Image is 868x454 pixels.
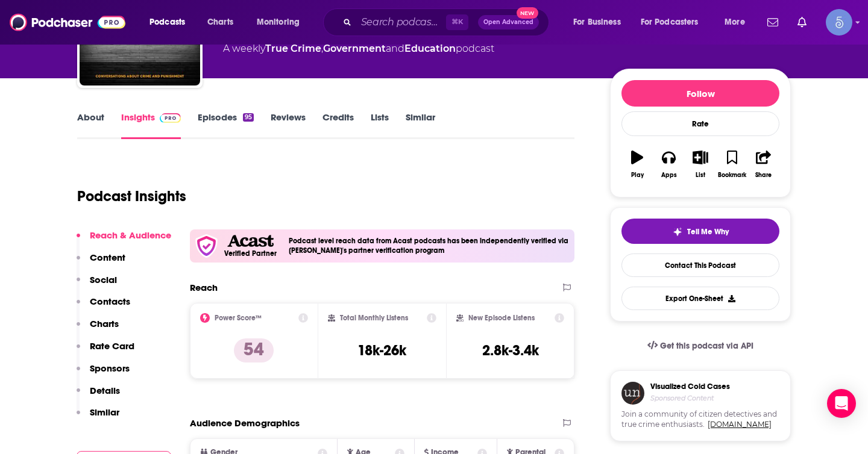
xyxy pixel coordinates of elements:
[321,43,323,54] span: ,
[357,341,406,359] h3: 18k-26k
[716,13,760,32] button: open menu
[77,406,119,429] button: Similar
[90,318,119,329] p: Charts
[77,187,186,205] h1: Podcast Insights
[77,296,130,318] button: Contacts
[323,43,386,54] a: Government
[90,274,117,285] p: Social
[446,14,468,30] span: ⌘ K
[650,382,730,391] h3: Visualized Cold Cases
[234,338,274,362] p: 54
[633,13,716,32] button: open menu
[653,143,684,186] button: Apps
[77,111,104,139] a: About
[621,143,653,186] button: Play
[565,13,636,32] button: open menu
[77,362,130,385] button: Sponsors
[271,111,306,139] a: Reviews
[406,111,435,139] a: Similar
[650,394,730,402] h4: Sponsored Content
[77,385,120,407] button: Details
[190,282,218,293] h2: Reach
[77,318,119,340] button: Charts
[160,113,181,123] img: Podchaser Pro
[90,406,119,418] p: Similar
[149,14,185,31] span: Podcasts
[621,80,779,107] button: Follow
[215,314,262,322] h2: Power Score™
[641,14,699,31] span: For Podcasters
[685,143,716,186] button: List
[121,111,181,139] a: InsightsPodchaser Pro
[198,111,254,139] a: Episodes95
[621,409,779,430] span: Join a community of citizen detectives and true crime enthusiasts.
[621,287,779,310] button: Export One-Sheet
[248,13,315,32] button: open menu
[265,43,321,54] a: True Crime
[631,172,644,179] div: Play
[335,8,561,36] div: Search podcasts, credits, & more...
[404,43,456,54] a: Education
[755,172,772,179] div: Share
[638,331,763,361] a: Get this podcast via API
[621,111,779,136] div: Rate
[195,234,218,258] img: verfied icon
[190,417,300,429] h2: Audience Demographics
[207,14,233,31] span: Charts
[573,14,621,31] span: For Business
[223,42,494,56] div: A weekly podcast
[748,143,779,186] button: Share
[827,389,856,418] div: Open Intercom Messenger
[77,274,117,296] button: Social
[478,15,539,30] button: Open AdvancedNew
[77,340,134,362] button: Rate Card
[90,385,120,396] p: Details
[483,19,533,25] span: Open Advanced
[826,9,852,36] button: Show profile menu
[718,172,746,179] div: Bookmark
[621,219,779,244] button: tell me why sparkleTell Me Why
[763,12,783,33] a: Show notifications dropdown
[77,252,125,274] button: Content
[621,382,644,405] img: coldCase.18b32719.png
[257,14,300,31] span: Monitoring
[793,12,811,33] a: Show notifications dropdown
[356,13,446,32] input: Search podcasts, credits, & more...
[517,7,538,19] span: New
[673,227,682,237] img: tell me why sparkle
[468,314,535,322] h2: New Episode Listens
[224,250,277,257] h5: Verified Partner
[386,43,404,54] span: and
[289,237,570,255] h4: Podcast level reach data from Acast podcasts has been independently verified via [PERSON_NAME]'s ...
[227,235,273,247] img: Acast
[322,111,354,139] a: Credits
[716,143,747,186] button: Bookmark
[826,9,852,36] span: Logged in as Spiral5-G1
[621,253,779,277] a: Contact This Podcast
[243,113,254,122] div: 95
[90,296,130,307] p: Contacts
[725,14,745,31] span: More
[661,172,677,179] div: Apps
[77,229,171,252] button: Reach & Audience
[90,362,130,374] p: Sponsors
[826,9,852,36] img: User Profile
[90,340,134,352] p: Rate Card
[10,11,125,34] img: Podchaser - Follow, Share and Rate Podcasts
[200,13,241,32] a: Charts
[340,314,408,322] h2: Total Monthly Listens
[90,252,125,263] p: Content
[141,13,201,32] button: open menu
[482,341,539,359] h3: 2.8k-3.4k
[696,172,705,179] div: List
[371,111,389,139] a: Lists
[90,229,171,241] p: Reach & Audience
[660,341,753,351] span: Get this podcast via API
[687,227,729,237] span: Tell Me Why
[708,420,772,429] a: [DOMAIN_NAME]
